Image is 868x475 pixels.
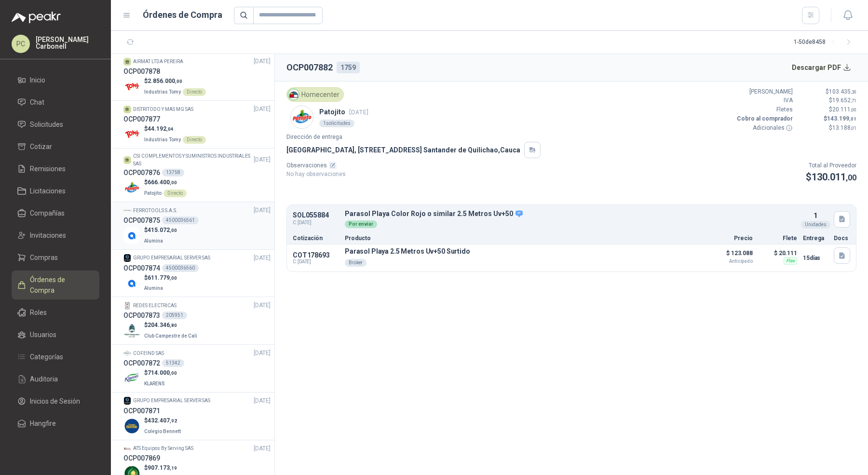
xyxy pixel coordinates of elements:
[345,235,699,241] p: Producto
[814,210,817,221] p: 1
[12,204,99,222] a: Compañías
[123,453,160,463] h3: OCP007869
[12,71,99,89] a: Inicio
[148,464,177,471] span: 907.173
[832,106,856,113] span: 20.111
[799,96,856,105] p: $
[133,152,254,167] p: CSI COMPLEMENTOS Y SUMINISTROS INDUSTRIALES SAS
[735,87,793,96] p: [PERSON_NAME]
[319,120,354,127] div: 1 solicitudes
[30,274,90,296] span: Órdenes de Compra
[144,178,187,187] p: $
[123,302,131,310] img: Company Logo
[144,137,181,142] span: Industrias Tomy
[12,137,99,156] a: Cotizar
[144,333,197,339] span: Club Campestre de Cali
[144,238,163,244] span: Alumina
[123,126,140,143] img: Company Logo
[12,248,99,267] a: Compras
[759,235,797,241] p: Flete
[319,107,368,117] p: Patojito
[832,124,856,131] span: 13.188
[254,301,271,310] span: [DATE]
[735,114,793,123] p: Cobro al comprador
[30,141,52,152] span: Cotizar
[170,370,177,376] span: ,00
[254,396,271,406] span: [DATE]
[735,123,793,133] p: Adicionales
[123,397,131,405] img: Company Logo
[170,465,177,471] span: ,19
[12,93,99,111] a: Chat
[851,107,856,112] span: ,00
[812,171,856,183] span: 130.011
[133,254,210,262] p: GRUPO EMPRESARIAL SERVER SAS
[291,106,313,128] img: Company Logo
[162,264,199,272] div: 4500036560
[12,392,99,410] a: Inicios de Sesión
[735,96,793,105] p: IVA
[144,381,165,386] span: KLARENS
[349,109,368,116] span: [DATE]
[784,257,797,265] div: Flex
[143,8,222,22] h1: Órdenes de Compra
[345,247,470,255] p: Parasol Playa 2.5 Metros Uv+50 Surtido
[148,274,177,281] span: 611.779
[162,217,199,224] div: 4500036561
[133,397,210,405] p: GRUPO EMPRESARIAL SERVER SAS
[123,396,271,436] a: Company LogoGRUPO EMPRESARIAL SERVER SAS[DATE] OCP007871Company Logo$432.407,92Colegio Bennett
[166,126,174,132] span: ,04
[12,348,99,366] a: Categorías
[175,79,182,84] span: ,00
[133,207,177,215] p: FERROTOOLS S.A.S.
[123,263,160,273] h3: OCP007874
[123,275,140,292] img: Company Logo
[254,254,271,263] span: [DATE]
[345,210,797,218] p: Parasol Playa Color Rojo o similar 2.5 Metros Uv+50
[801,221,830,229] div: Unidades
[254,57,271,66] span: [DATE]
[123,445,131,452] img: Company Logo
[123,215,160,226] h3: OCP007875
[30,208,65,218] span: Compañías
[162,359,184,367] div: 51342
[30,307,47,318] span: Roles
[123,66,160,77] h3: OCP007878
[30,329,56,340] span: Usuarios
[12,226,99,244] a: Invitaciones
[123,227,140,244] img: Company Logo
[345,259,366,267] div: Broker
[345,220,377,228] div: Por enviar
[286,161,346,170] p: Observaciones
[123,152,271,198] a: CSI COMPLEMENTOS Y SUMINISTROS INDUSTRIALES SAS[DATE] OCP00787613758Company Logo$666.400,00Patoji...
[148,227,177,233] span: 415.072
[170,418,177,423] span: ,92
[30,75,45,85] span: Inicio
[254,444,271,453] span: [DATE]
[148,369,177,376] span: 714.000
[144,429,181,434] span: Colegio Bennett
[144,190,162,196] span: Patojito
[133,445,193,452] p: ATS Equipos By Serving SAS
[170,323,177,328] span: ,80
[293,259,339,265] span: C: [DATE]
[123,114,160,124] h3: OCP007877
[286,145,520,155] p: [GEOGRAPHIC_DATA], [STREET_ADDRESS] Santander de Quilichao , Cauca
[123,406,160,416] h3: OCP007871
[832,97,856,104] span: 19.652
[337,62,360,73] div: 1759
[30,97,44,108] span: Chat
[705,259,753,264] span: Anticipado
[12,370,99,388] a: Auditoria
[12,326,99,344] a: Usuarios
[170,228,177,233] span: ,00
[148,322,177,328] span: 204.346
[794,35,856,50] div: 1 - 50 de 8458
[12,115,99,134] a: Solicitudes
[254,105,271,114] span: [DATE]
[144,77,206,86] p: $
[705,235,753,241] p: Precio
[293,219,339,227] span: C: [DATE]
[30,119,63,130] span: Solicitudes
[286,133,856,142] p: Dirección de entrega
